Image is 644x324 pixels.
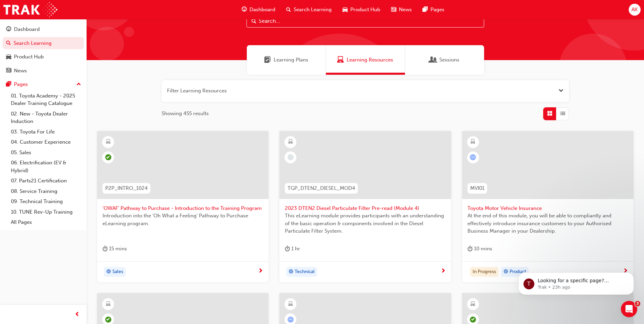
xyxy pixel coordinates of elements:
[470,154,476,160] span: learningRecordVerb_ATTEMPT-icon
[326,45,405,75] a: Learning ResourcesLearning Resources
[470,184,484,192] span: MVI01
[558,87,564,95] button: Open the filter
[8,91,84,109] a: 01. Toyota Academy - 2025 Dealer Training Catalogue
[106,138,111,146] span: learningResourceType_ELEARNING-icon
[3,65,84,77] a: News
[347,56,393,64] span: Learning Resources
[417,3,450,17] a: pages-iconPages
[76,80,81,89] span: up-icon
[405,45,484,75] a: SessionsSessions
[285,245,290,253] span: duration-icon
[242,5,247,14] span: guage-icon
[286,5,291,14] span: search-icon
[8,109,84,127] a: 02. New - Toyota Dealer Induction
[6,54,11,60] span: car-icon
[105,184,148,192] span: P2P_INTRO_1024
[6,40,11,47] span: search-icon
[467,245,492,253] div: 10 mins
[285,212,445,235] span: This eLearning module provides participants with an understanding of the basic operation & compon...
[97,131,269,283] a: P2P_INTRO_1024'OWAF' Pathway to Purchase - Introduction to the Training ProgramIntroduction into ...
[3,2,57,17] img: Trak
[6,82,11,88] span: pages-icon
[467,204,628,212] span: Toyota Motor Vehicle Insurance
[470,317,476,323] span: learningRecordVerb_PASS-icon
[503,268,508,276] span: target-icon
[252,17,256,25] span: Search
[246,15,484,28] input: Search...
[162,110,209,118] span: Showing 455 results
[386,3,417,17] a: news-iconNews
[106,268,111,276] span: target-icon
[8,137,84,147] a: 04. Customer Experience
[3,51,84,63] a: Product Hub
[3,22,84,78] button: DashboardSearch LearningProduct HubNews
[279,131,451,283] a: TGP_DTEN2_DIESEL_MOD42023 DTEN2 Diesel Particulate Filter Pre-read (Module 4)This eLearning modul...
[288,154,294,160] span: learningRecordVerb_NONE-icon
[288,138,293,146] span: learningResourceType_ELEARNING-icon
[294,6,332,14] span: Search Learning
[430,6,444,14] span: Pages
[281,3,337,17] a: search-iconSearch Learning
[3,78,84,91] button: Pages
[106,300,111,309] span: learningResourceType_ELEARNING-icon
[6,26,11,33] span: guage-icon
[6,68,11,74] span: news-icon
[14,80,28,88] div: Pages
[8,147,84,158] a: 05. Sales
[635,301,640,306] span: 3
[285,245,300,253] div: 1 hr
[621,301,637,317] iframe: Intercom live chat
[14,67,27,75] div: News
[250,6,275,14] span: Dashboard
[75,310,80,319] span: prev-icon
[8,186,84,197] a: 08. Service Training
[112,268,123,276] span: Sales
[467,245,473,253] span: duration-icon
[391,5,396,14] span: news-icon
[430,56,437,64] span: Sessions
[295,268,315,276] span: Technical
[258,268,263,274] span: next-icon
[439,56,459,64] span: Sessions
[247,45,326,75] a: Learning PlansLearning Plans
[288,300,293,309] span: learningResourceType_ELEARNING-icon
[560,110,565,118] span: List
[236,3,281,17] a: guage-iconDashboard
[423,5,428,14] span: pages-icon
[103,212,263,227] span: Introduction into the 'Oh What a Feeling' Pathway to Purchase eLearning program.
[8,196,84,207] a: 09. Technical Training
[274,56,308,64] span: Learning Plans
[8,176,84,186] a: 07. Parts21 Certification
[441,268,446,274] span: next-icon
[14,53,44,61] div: Product Hub
[8,127,84,137] a: 03. Toyota For Life
[343,5,348,14] span: car-icon
[3,23,84,36] a: Dashboard
[8,158,84,176] a: 06. Electrification (EV & Hybrid)
[462,131,633,283] a: MVI01Toyota Motor Vehicle InsuranceAt the end of this module, you will be able to compliantly and...
[105,317,111,323] span: learningRecordVerb_COMPLETE-icon
[264,56,271,64] span: Learning Plans
[508,258,644,306] iframe: Intercom notifications message
[103,245,108,253] span: duration-icon
[337,56,344,64] span: Learning Resources
[8,207,84,217] a: 10. TUNE Rev-Up Training
[3,37,84,50] a: Search Learning
[350,6,380,14] span: Product Hub
[14,25,40,33] div: Dashboard
[8,217,84,228] a: All Pages
[337,3,386,17] a: car-iconProduct Hub
[629,4,641,16] button: AK
[470,267,498,277] div: In Progress
[471,300,475,309] span: learningResourceType_ELEARNING-icon
[631,6,638,14] span: AK
[547,110,552,118] span: Grid
[103,204,263,212] span: 'OWAF' Pathway to Purchase - Introduction to the Training Program
[103,245,127,253] div: 15 mins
